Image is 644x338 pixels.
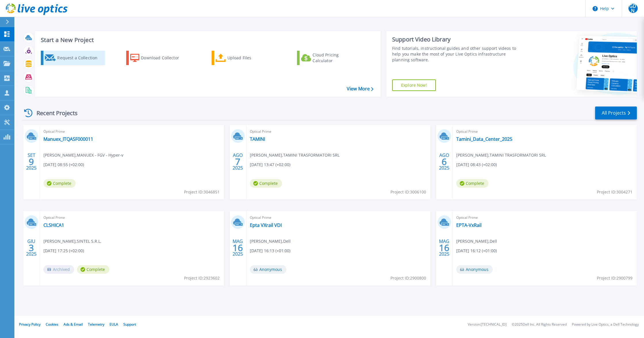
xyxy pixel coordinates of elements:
span: GDN [628,4,638,13]
a: Epta VXrail VDI [250,222,282,228]
a: View More [347,86,373,92]
div: AGO 2025 [232,151,243,172]
a: Cloud Pricing Calculator [297,51,361,65]
span: Optical Prime [250,128,427,135]
li: Version: [TECHNICAL_ID] [468,323,507,326]
span: 16 [439,245,449,250]
span: Complete [456,179,488,188]
span: Project ID: 3004271 [597,189,632,195]
span: [DATE] 17:25 (+02:00) [43,248,84,254]
h3: Start a New Project [41,37,373,43]
span: Complete [43,179,76,188]
a: Tamini_Data_Center_2025 [456,136,512,142]
div: Download Collector [141,52,187,64]
span: Optical Prime [456,214,633,221]
span: Optical Prime [456,128,633,135]
a: Ads & Email [64,322,83,327]
span: Complete [77,265,109,274]
a: TAMINI [250,136,265,142]
a: Upload Files [212,51,276,65]
span: [DATE] 16:13 (+01:00) [250,248,290,254]
a: CLSHICA1 [43,222,64,228]
span: 3 [29,245,34,250]
a: Support [123,322,136,327]
span: [DATE] 16:12 (+01:00) [456,248,497,254]
span: [DATE] 08:55 (+02:00) [43,162,84,168]
span: [PERSON_NAME] , Dell [250,238,291,244]
a: All Projects [595,107,637,119]
span: 6 [442,159,447,164]
span: Complete [250,179,282,188]
a: Explore Now! [392,79,436,91]
span: Archived [43,265,74,274]
span: Project ID: 3006100 [390,189,426,195]
div: Request a Collection [57,52,103,64]
span: 7 [235,159,240,164]
div: SET 2025 [26,151,37,172]
div: Cloud Pricing Calculator [313,52,359,64]
a: Cookies [46,322,58,327]
div: GIU 2025 [26,237,37,258]
li: © 2025 Dell Inc. All Rights Reserved [512,323,567,326]
span: Project ID: 2900800 [390,275,426,281]
span: 16 [233,245,243,250]
span: [PERSON_NAME] , TAMINI TRASFORMATORI SRL [250,152,340,158]
span: [DATE] 08:43 (+02:00) [456,162,497,168]
a: EULA [110,322,118,327]
div: AGO 2025 [439,151,450,172]
span: [PERSON_NAME] , SINTEL S.R.L. [43,238,101,244]
a: Download Collector [126,51,190,65]
span: [DATE] 13:47 (+02:00) [250,162,290,168]
div: Recent Projects [22,106,85,120]
div: MAG 2025 [232,237,243,258]
a: Privacy Policy [19,322,41,327]
div: MAG 2025 [439,237,450,258]
span: Optical Prime [43,128,221,135]
a: Manuex_ITQASF000011 [43,136,93,142]
span: [PERSON_NAME] , MANUEX - FGV - Hyper-v [43,152,123,158]
span: [PERSON_NAME] , Dell [456,238,497,244]
span: 9 [29,159,34,164]
span: Project ID: 2923602 [184,275,220,281]
span: Optical Prime [43,214,221,221]
span: Project ID: 3046851 [184,189,220,195]
span: Anonymous [456,265,493,274]
a: Request a Collection [41,51,105,65]
a: Telemetry [88,322,104,327]
span: Anonymous [250,265,286,274]
li: Powered by Live Optics, a Dell Technology [572,323,639,326]
div: Upload Files [227,52,273,64]
span: [PERSON_NAME] , TAMINI TRASFORMATORI SRL [456,152,546,158]
div: Find tutorials, instructional guides and other support videos to help you make the most of your L... [392,45,521,63]
span: Optical Prime [250,214,427,221]
div: Support Video Library [392,36,521,43]
a: EPTA-VxRail [456,222,482,228]
span: Project ID: 2900799 [597,275,632,281]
